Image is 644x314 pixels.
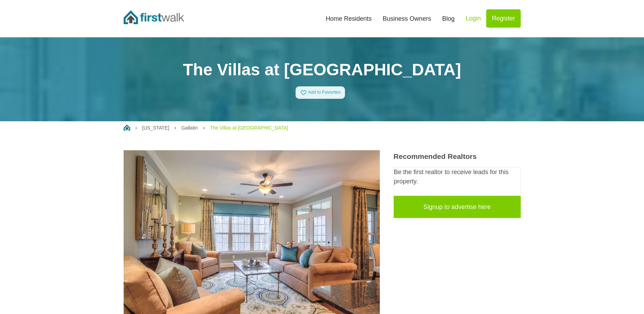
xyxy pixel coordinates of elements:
a: [US_STATE] [142,125,169,131]
span: Add to Favorites [308,90,341,95]
a: Register [486,9,520,28]
a: Gallatin [181,125,198,131]
a: The Villas at [GEOGRAPHIC_DATA] [210,125,288,131]
h1: The Villas at [GEOGRAPHIC_DATA] [124,60,521,80]
a: Login [460,9,486,28]
a: Signup to advertise here [394,196,521,218]
a: Business Owners [377,11,436,26]
img: FirstWalk [124,10,184,24]
a: Home Residents [320,11,377,26]
a: Blog [436,11,460,26]
a: Add to Favorites [296,86,345,99]
p: Be the first realtor to receive leads for this property. [394,168,520,186]
h3: Recommended Realtors [394,152,521,161]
